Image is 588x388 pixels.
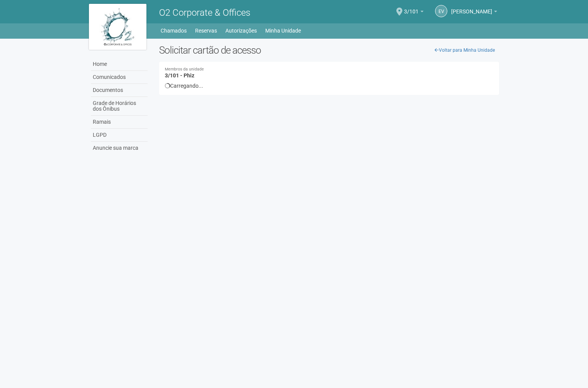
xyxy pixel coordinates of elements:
[165,82,493,89] div: Carregando...
[159,7,250,18] span: O2 Corporate & Offices
[91,58,148,71] a: Home
[91,116,148,129] a: Ramais
[435,5,447,17] a: EV
[451,10,497,16] a: [PERSON_NAME]
[265,25,301,36] a: Minha Unidade
[195,25,217,36] a: Reservas
[159,44,499,56] h2: Solicitar cartão de acesso
[91,97,148,116] a: Grade de Horários dos Ônibus
[404,1,419,15] span: 3/101
[89,4,146,50] img: logo.jpg
[451,1,492,15] span: Eduany Vidal
[225,25,257,36] a: Autorizações
[91,142,148,154] a: Anuncie sua marca
[91,84,148,97] a: Documentos
[165,67,493,79] h4: 3/101 - Phiz
[91,71,148,84] a: Comunicados
[161,25,187,36] a: Chamados
[165,67,493,72] small: Membros da unidade
[91,129,148,142] a: LGPD
[404,10,424,16] a: 3/101
[430,44,499,56] a: Voltar para Minha Unidade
